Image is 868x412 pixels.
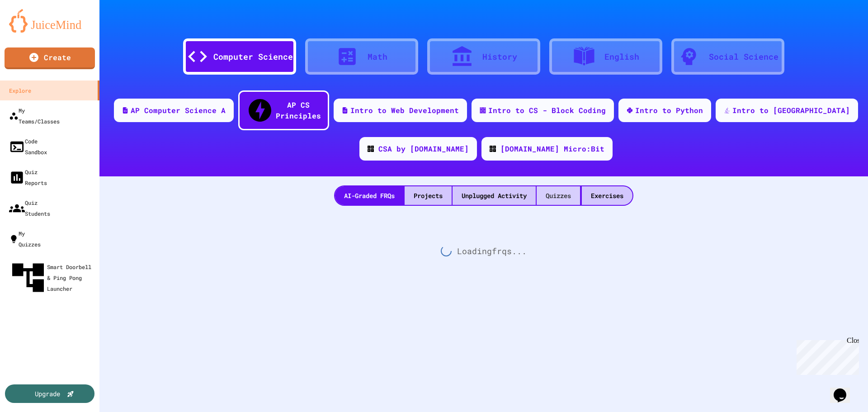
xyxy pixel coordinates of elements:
div: Upgrade [35,389,60,398]
div: Quiz Reports [9,166,47,188]
div: AP Computer Science A [131,105,226,116]
div: Projects [405,186,452,205]
div: [DOMAIN_NAME] Micro:Bit [500,143,604,154]
div: My Teams/Classes [9,105,60,127]
img: CODE_logo_RGB.png [490,146,496,152]
div: My Quizzes [9,228,41,250]
div: Intro to CS - Block Coding [488,105,606,116]
div: Computer Science [213,51,293,63]
div: AI-Graded FRQs [335,186,404,205]
img: CODE_logo_RGB.png [368,146,374,152]
div: Intro to Web Development [350,105,459,116]
img: logo-orange.svg [9,9,90,33]
div: Smart Doorbell & Ping Pong Launcher [9,259,96,297]
div: Math [368,51,387,63]
div: Code Sandbox [9,136,47,157]
div: Quiz Students [9,197,50,219]
div: Intro to [GEOGRAPHIC_DATA] [732,105,850,116]
div: AP CS Principles [276,99,321,121]
div: Unplugged Activity [453,186,536,205]
a: Create [5,47,95,69]
div: English [604,51,639,63]
iframe: chat widget [793,336,859,375]
div: Quizzes [537,186,580,205]
div: CSA by [DOMAIN_NAME] [378,143,469,154]
div: Chat with us now!Close [4,4,62,57]
iframe: chat widget [830,376,859,403]
div: Loading frq s... [99,206,868,296]
div: Intro to Python [635,105,703,116]
div: Explore [9,85,31,96]
div: Social Science [709,51,778,63]
div: Exercises [582,186,632,205]
div: History [482,51,517,63]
